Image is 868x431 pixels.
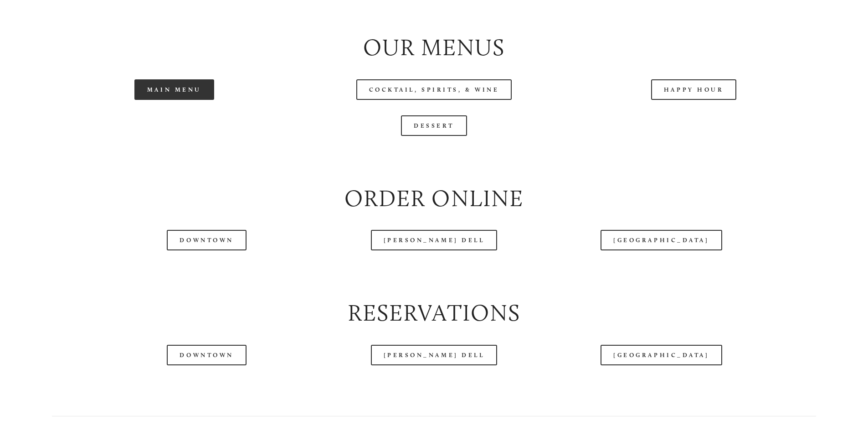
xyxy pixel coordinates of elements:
[134,79,214,100] a: Main Menu
[371,345,498,365] a: [PERSON_NAME] Dell
[356,79,512,100] a: Cocktail, Spirits, & Wine
[167,345,246,365] a: Downtown
[52,182,816,215] h2: Order Online
[601,230,722,250] a: [GEOGRAPHIC_DATA]
[167,230,246,250] a: Downtown
[52,297,816,329] h2: Reservations
[401,115,467,136] a: Dessert
[651,79,737,100] a: Happy Hour
[371,230,498,250] a: [PERSON_NAME] Dell
[601,345,722,365] a: [GEOGRAPHIC_DATA]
